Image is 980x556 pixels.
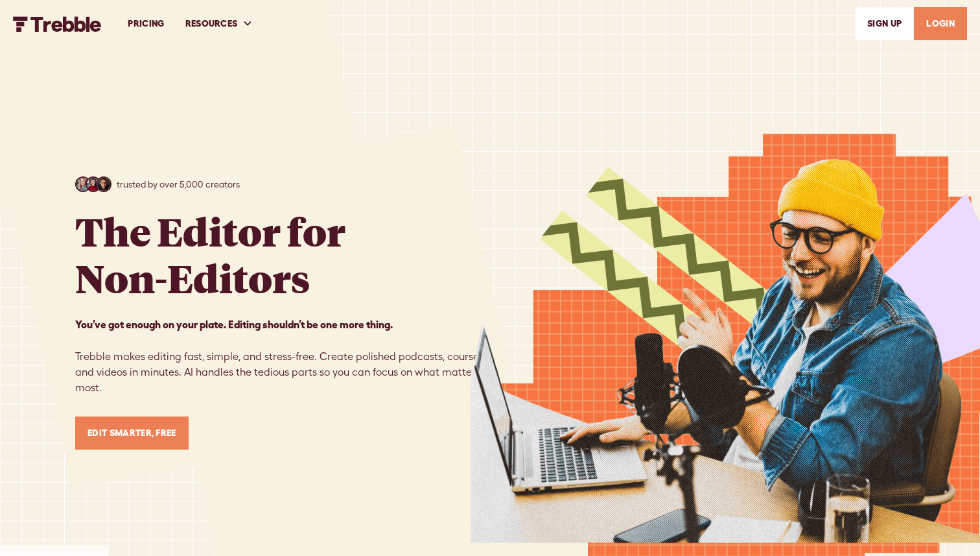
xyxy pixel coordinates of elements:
[75,319,393,330] strong: You’ve got enough on your plate. Editing shouldn’t be one more thing. ‍
[75,208,345,301] h1: The Editor for Non-Editors
[13,16,102,32] img: Trebble FM Logo
[175,1,264,46] div: RESOURCES
[117,178,240,191] p: trusted by over 5,000 creators
[855,7,914,40] a: SIGn UP
[75,317,490,396] p: Trebble makes editing fast, simple, and stress-free. Create polished podcasts, courses, and video...
[914,7,967,40] a: LOGIN
[185,17,238,30] div: RESOURCES
[13,15,102,31] a: home
[75,417,189,450] a: Edit Smarter, Free
[117,1,174,46] a: PRICING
